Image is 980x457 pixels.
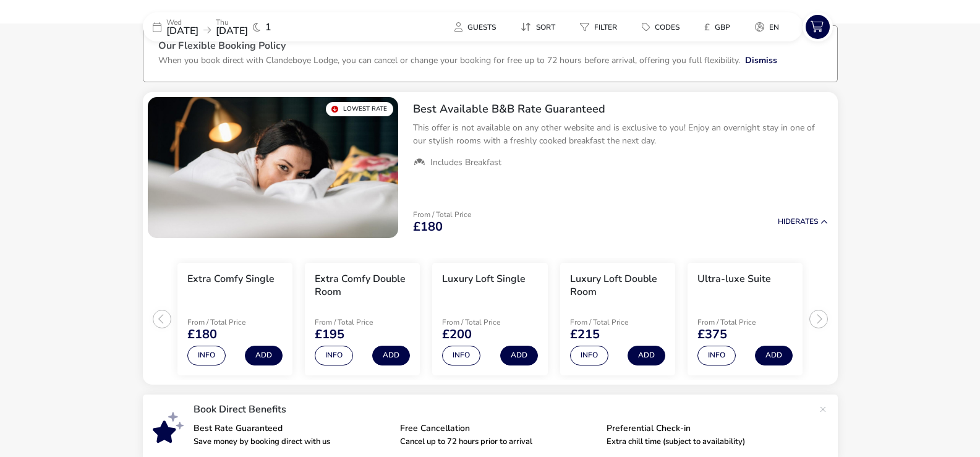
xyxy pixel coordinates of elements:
[442,345,480,365] button: Info
[769,22,779,32] span: en
[265,22,271,32] span: 1
[442,318,530,325] p: From / Total Price
[315,345,353,365] button: Info
[442,328,472,340] span: £200
[500,345,538,365] button: Add
[554,258,681,380] swiper-slide: 4 / 5
[187,328,217,340] span: £180
[681,258,809,380] swiper-slide: 5 / 5
[445,18,506,36] button: Guests
[413,102,828,116] h2: Best Available B&B Rate Guaranteed
[299,258,426,380] swiper-slide: 2 / 5
[442,273,526,286] h3: Luxury Loft Single
[570,273,665,299] h3: Luxury Loft Double Room
[570,18,632,36] naf-pibe-menu-bar-item: Filter
[511,18,565,36] button: Sort
[413,221,443,233] span: £180
[445,18,511,36] naf-pibe-menu-bar-item: Guests
[467,22,496,32] span: Guests
[755,345,793,365] button: Add
[166,24,198,38] span: [DATE]
[403,92,838,179] div: Best Available B&B Rate GuaranteedThis offer is not available on any other website and is exclusi...
[570,318,658,325] p: From / Total Price
[315,328,344,340] span: £195
[745,18,789,36] button: en
[194,404,813,414] p: Book Direct Benefits
[570,18,627,36] button: Filter
[536,22,555,32] span: Sort
[315,318,403,325] p: From / Total Price
[187,273,275,286] h3: Extra Comfy Single
[778,216,795,226] span: Hide
[158,41,822,54] h3: Our Flexible Booking Policy
[426,258,553,380] swiper-slide: 3 / 5
[187,345,226,365] button: Info
[697,273,771,286] h3: Ultra-luxe Suite
[194,424,390,433] p: Best Rate Guaranteed
[697,318,785,325] p: From / Total Price
[715,22,730,32] span: GBP
[143,12,328,41] div: Wed[DATE]Thu[DATE]1
[655,22,680,32] span: Codes
[697,345,736,365] button: Info
[570,328,600,340] span: £215
[187,318,275,325] p: From / Total Price
[315,273,410,299] h3: Extra Comfy Double Room
[570,345,608,365] button: Info
[778,218,828,226] button: HideRates
[632,18,694,36] naf-pibe-menu-bar-item: Codes
[607,438,803,446] p: Extra chill time (subject to availability)
[413,121,828,147] p: This offer is not available on any other website and is exclusive to you! Enjoy an overnight stay...
[745,18,794,36] naf-pibe-menu-bar-item: en
[216,24,248,38] span: [DATE]
[194,438,390,446] p: Save money by booking direct with us
[216,19,248,26] p: Thu
[158,54,740,66] p: When you book direct with Clandeboye Lodge, you can cancel or change your booking for free up to ...
[166,19,198,26] p: Wed
[430,157,501,168] span: Includes Breakfast
[607,424,803,433] p: Preferential Check-in
[326,102,393,116] div: Lowest Rate
[632,18,689,36] button: Codes
[171,258,299,380] swiper-slide: 1 / 5
[694,18,740,36] button: £GBP
[400,438,597,446] p: Cancel up to 72 hours prior to arrival
[628,345,665,365] button: Add
[413,211,471,218] p: From / Total Price
[372,345,410,365] button: Add
[245,345,283,365] button: Add
[511,18,570,36] naf-pibe-menu-bar-item: Sort
[694,18,745,36] naf-pibe-menu-bar-item: £GBP
[400,424,597,433] p: Free Cancellation
[148,97,398,238] swiper-slide: 1 / 1
[594,22,617,32] span: Filter
[745,54,777,67] button: Dismiss
[697,328,727,340] span: £375
[704,21,710,33] i: £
